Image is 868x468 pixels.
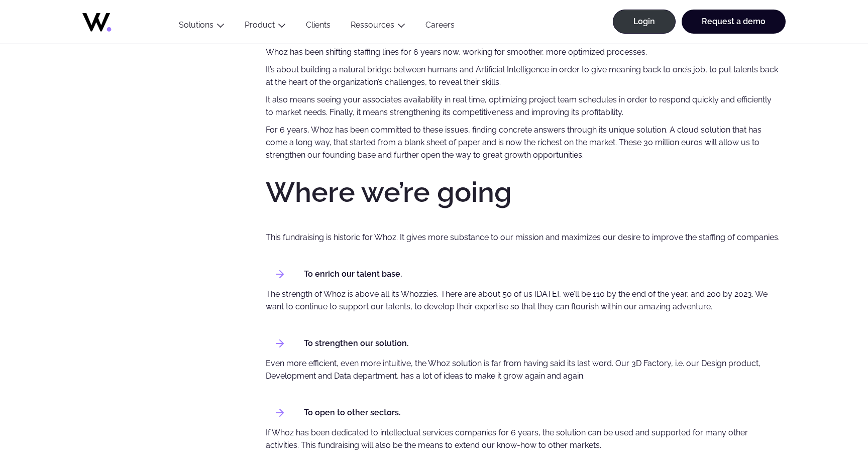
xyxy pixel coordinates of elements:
[266,426,780,452] p: If Whoz has been dedicated to intellectual services companies for 6 years, the solution can be us...
[266,231,780,244] p: This fundraising is historic for Whoz. It gives more substance to our mission and maximizes our d...
[276,406,786,419] li: To open to other sectors.
[266,178,780,206] h2: Where we’re going
[266,124,780,162] p: For 6 years, Whoz has been committed to these issues, finding concrete answers through its unique...
[266,63,780,89] p: It’s about building a natural bridge between humans and Artificial Intelligence in order to give ...
[266,357,780,383] p: Even more efficient, even more intuitive, the Whoz solution is far from having said its last word...
[245,20,275,30] a: Product
[341,20,415,34] button: Ressources
[266,46,780,58] p: Whoz has been shifting staffing lines for 6 years now, working for smoother, more optimized proce...
[802,402,854,454] iframe: Chatbot
[235,20,296,34] button: Product
[266,93,780,119] p: It also means seeing your associates availability in real time, optimizing project team schedules...
[266,288,780,313] p: The strength of Whoz is above all its Whozzies. There are about 50 of us [DATE], we’ll be 110 by ...
[682,10,786,34] a: Request a demo
[613,10,676,34] a: Login
[415,20,465,34] a: Careers
[276,268,786,280] li: To enrich our talent base.
[276,337,786,349] li: To strengthen our solution.
[351,20,394,30] a: Ressources
[169,20,235,34] button: Solutions
[296,20,341,34] a: Clients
